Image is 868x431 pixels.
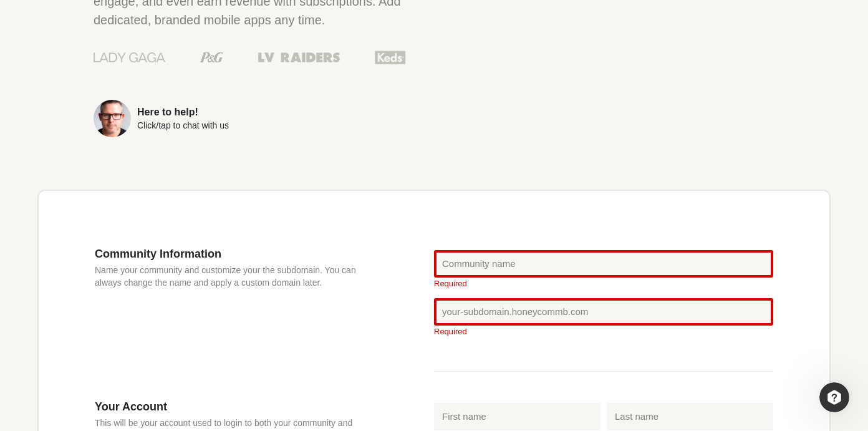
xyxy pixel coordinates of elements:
input: Community name [434,250,773,278]
img: Las Vegas Raiders [258,52,340,62]
iframe: Intercom live chat [819,382,849,412]
input: your-subdomain.honeycommb.com [434,298,773,326]
div: Here to help! [137,107,229,117]
div: Click/tap to chat with us [137,121,229,130]
a: Here to help!Click/tap to chat with us [94,100,406,137]
img: Lady Gaga [94,48,165,67]
span: Home [29,341,54,350]
h2: No messages [83,168,166,183]
input: First name [434,403,600,430]
p: Name your community and customize your the subdomain. You can always change the name and apply a ... [95,264,359,289]
h3: Your Account [95,400,359,414]
img: Keds [375,49,406,65]
div: Required [434,279,773,288]
button: Send us a message [57,272,192,297]
button: Messages [83,310,166,360]
span: Help [198,341,218,350]
img: Sean [94,100,131,137]
div: Close [219,5,241,27]
h3: Community Information [95,247,359,261]
div: Required [434,327,773,336]
span: Messages from the team will be shown here [29,195,221,208]
h1: Messages [92,6,160,27]
img: Procter & Gamble [200,52,223,62]
input: Last name [607,403,773,430]
button: Help [166,310,249,360]
span: Messages [100,341,148,350]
